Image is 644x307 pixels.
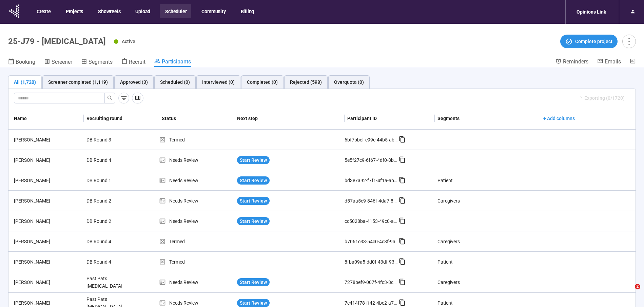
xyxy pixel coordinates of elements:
[11,156,84,164] div: [PERSON_NAME]
[11,177,84,184] div: [PERSON_NAME]
[437,279,460,286] div: Caregivers
[162,58,191,65] span: Participants
[577,96,582,100] span: loading
[635,284,640,289] span: 2
[196,4,230,18] button: Community
[345,136,399,143] div: 6bf7bbcf-e99e-44b5-ab7e-71c59191e624
[237,176,270,185] button: Start Review
[11,197,84,205] div: [PERSON_NAME]
[84,215,135,228] div: DB Round 2
[122,39,135,44] span: Active
[605,58,621,65] span: Emails
[160,4,191,18] button: Scheduler
[240,197,267,205] span: Start Review
[84,255,135,268] div: DB Round 4
[345,108,435,130] th: Participant ID
[121,58,145,67] a: Recruit
[60,4,88,18] button: Projects
[11,238,84,245] div: [PERSON_NAME]
[538,113,580,124] button: + Add columns
[240,299,267,307] span: Start Review
[621,284,637,300] iframe: Intercom live chat
[44,58,72,67] a: Screener
[571,93,630,103] button: Exporting (0/1720)
[84,133,135,146] div: DB Round 3
[560,35,618,48] button: Complete project
[202,78,235,86] div: Interviewed (0)
[159,177,234,184] div: Needs Review
[104,93,115,103] button: search
[555,58,588,66] a: Reminders
[240,156,267,164] span: Start Review
[575,38,612,45] span: Complete project
[597,58,621,66] a: Emails
[89,59,113,65] span: Segments
[237,156,270,164] button: Start Review
[160,78,190,86] div: Scheduled (0)
[84,108,159,130] th: Recruiting round
[235,4,259,18] button: Billing
[52,59,72,65] span: Screener
[159,136,234,143] div: Termed
[107,95,113,101] span: search
[240,177,267,184] span: Start Review
[435,108,535,130] th: Segments
[584,94,625,102] span: Exporting (0/1720)
[84,272,135,292] div: Past Pats [MEDICAL_DATA]
[345,177,399,184] div: bd3e7a92-f7f1-4f1a-ab7f-5233c0cb0ca0
[290,78,322,86] div: Rejected (598)
[8,108,84,130] th: Name
[159,108,234,130] th: Status
[84,194,135,207] div: DB Round 2
[437,177,453,184] div: Patient
[345,217,399,225] div: cc5028ba-4153-49c0-a6a2-3e084ff84e60
[31,4,56,18] button: Create
[11,136,84,143] div: [PERSON_NAME]
[437,299,453,307] div: Patient
[345,197,399,205] div: d57aa5c9-846f-4da7-8a61-ffe5cc49cce5
[159,217,234,225] div: Needs Review
[345,279,399,286] div: 7278bef9-007f-4fc3-8c31-30053dfd566e
[563,58,588,65] span: Reminders
[120,78,148,86] div: Approved (3)
[240,217,267,225] span: Start Review
[624,37,633,46] span: more
[237,299,270,307] button: Start Review
[247,78,278,86] div: Completed (0)
[159,299,234,307] div: Needs Review
[345,299,399,307] div: 7c414f78-ff42-4be2-a72c-4ab67584f0cf
[437,197,460,205] div: Caregivers
[48,78,108,86] div: Screener completed (1,119)
[237,278,270,286] button: Start Review
[84,174,135,187] div: DB Round 1
[237,197,270,205] button: Start Review
[159,197,234,205] div: Needs Review
[159,238,234,245] div: Termed
[14,78,36,86] div: All (1,720)
[543,115,575,122] span: + Add columns
[84,235,135,248] div: DB Round 4
[437,238,460,245] div: Caregivers
[345,156,399,164] div: 5e5f27c9-6f67-4df0-8b0b-407ad119d9c1
[159,156,234,164] div: Needs Review
[8,58,35,67] a: Booking
[159,279,234,286] div: Needs Review
[129,59,145,65] span: Recruit
[8,37,106,46] h1: 25-J79 - [MEDICAL_DATA]
[81,58,113,67] a: Segments
[240,279,267,286] span: Start Review
[234,108,345,130] th: Next step
[154,58,191,67] a: Participants
[237,217,270,225] button: Start Review
[11,299,84,307] div: [PERSON_NAME]
[11,279,84,286] div: [PERSON_NAME]
[11,258,84,266] div: [PERSON_NAME]
[345,258,399,266] div: 8fba09a5-dd0f-43df-93d1-109f6eb63521
[622,35,636,48] button: more
[345,238,399,245] div: b7061c33-54c0-4c8f-9abc-cc13d5a05b1d
[334,78,364,86] div: Overquota (0)
[159,258,234,266] div: Termed
[93,4,125,18] button: Showreels
[16,59,35,65] span: Booking
[437,258,453,266] div: Patient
